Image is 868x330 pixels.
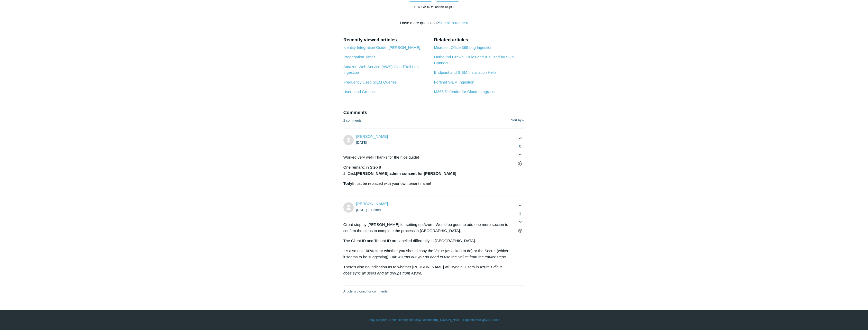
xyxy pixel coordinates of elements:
button: This comment was helpful [516,201,525,210]
h2: Comments [343,109,525,116]
p: 2 comments [343,118,362,123]
a: Endpoint and SIEM Installation Help [434,70,496,75]
li: Edited [371,208,381,212]
h2: Related articles [434,36,525,43]
a: Amazon Web Service (AWS) CloudTrail Log Ingestion [343,65,419,75]
span: 0 [516,143,525,149]
a: Propagation Times [343,55,376,59]
p: Worked very well! Thanks for the nice guide! [343,154,511,160]
h2: Recently viewed articles [343,36,429,43]
p: The Client ID and Tenant ID are labelled differently in [GEOGRAPHIC_DATA]. [343,238,511,244]
p: It's also not 100% clear whether you should copy the Value (as asked to do) or the Secret (which ... [343,248,511,260]
p: Great step by [PERSON_NAME] for setting up Azure. Would be good to add one more section to confir... [343,222,511,234]
a: Outbound Firewall Rules and IPs used by SGN Connect [434,55,514,65]
time: 06/07/2021, 10:45 [356,141,367,144]
p: There's also no indication as to whether [PERSON_NAME] will sync all users in Azure. [343,264,511,276]
strong: Todyl [343,181,353,186]
div: | | | | [285,318,583,322]
a: SGN Status [484,318,500,322]
a: Users and Groups [343,89,375,94]
a: Frequently Used SIEM Queries [343,80,397,84]
a: Submit a request [439,21,468,25]
span: Erwin Geirnaert [356,134,388,139]
a: Identity Integration Guide: [PERSON_NAME] [343,45,420,50]
button: Comment actions [516,226,525,235]
a: M365 Defender for Cloud Integration [434,89,496,94]
span: 1 [516,211,525,217]
div: Have more questions? [343,20,525,26]
a: [PERSON_NAME] [356,201,388,206]
button: This comment was not helpful [516,217,525,226]
button: Sort by [511,118,525,122]
time: 08/23/2021, 03:44 [356,208,367,212]
a: Your Todyl Dashboard [407,318,437,322]
button: This comment was helpful [516,134,525,143]
button: This comment was not helpful [516,150,525,159]
button: Comment actions [516,159,525,168]
span: Stuart Brown [356,201,388,206]
a: [DOMAIN_NAME] [438,318,462,322]
a: Fortinet SIEM Ingestion [434,80,474,84]
a: Support Policy [463,318,483,322]
a: Todyl Support Center Home [368,318,406,322]
a: [PERSON_NAME] [356,134,388,139]
p: Article is closed for comments. [343,289,389,294]
a: Microsoft Office 365 Log Ingestion [434,45,492,50]
p: must be replaced with your own tenant name! [343,180,511,187]
p: One remark: in Step 8 2. Click [343,164,511,177]
span: 15 out of 16 found this helpful [414,5,454,9]
strong: [PERSON_NAME] admin consent for [PERSON_NAME] [356,171,456,176]
em: Edit: It turns out you do need to use the 'value' from the earlier steps. [389,255,507,259]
